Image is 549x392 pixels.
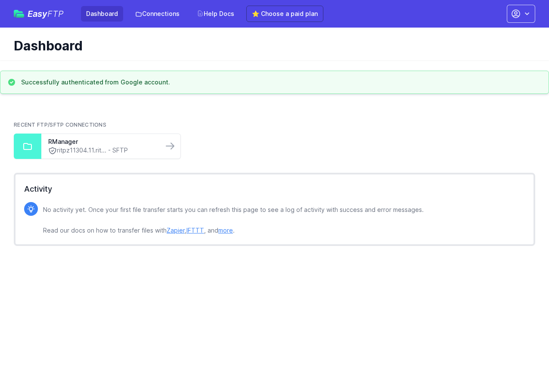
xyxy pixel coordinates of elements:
span: FTP [47,9,64,19]
a: EasyFTP [14,9,64,18]
a: Dashboard [81,6,123,22]
img: easyftp_logo.png [14,10,24,18]
a: ⭐ Choose a paid plan [246,6,323,22]
a: IFTTT [186,227,204,234]
a: Help Docs [192,6,239,22]
a: ritpz11304.11.rit... - SFTP [48,146,156,155]
h3: Successfully authenticated from Google account. [21,78,170,87]
span: Easy [28,9,64,18]
a: Connections [130,6,185,22]
a: Zapier [167,227,185,234]
h1: Dashboard [14,38,528,53]
a: RManager [48,137,156,146]
h2: Recent FTP/SFTP Connections [14,121,535,128]
a: more [218,227,233,234]
p: No activity yet. Once your first file transfer starts you can refresh this page to see a log of a... [43,205,424,236]
h2: Activity [24,183,525,195]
